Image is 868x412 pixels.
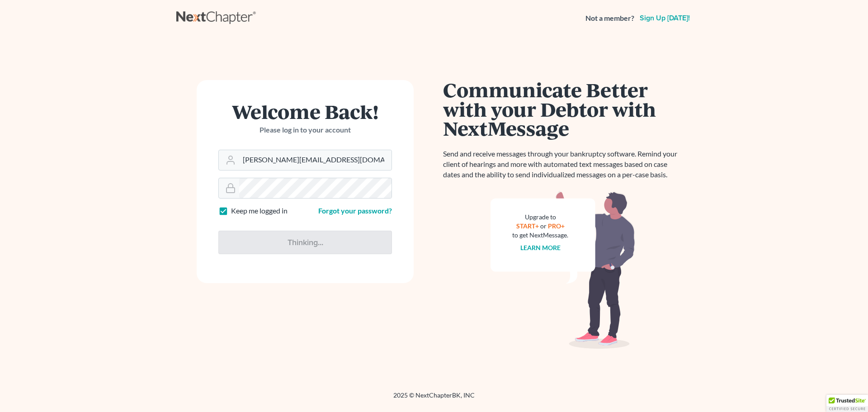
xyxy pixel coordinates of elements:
[443,80,683,138] h1: Communicate Better with your Debtor with NextMessage
[231,206,288,216] label: Keep me logged in
[318,206,392,215] a: Forgot your password?
[218,125,392,135] p: Please log in to your account
[239,150,392,170] input: Email Address
[520,244,561,251] a: Learn more
[176,391,692,407] div: 2025 © NextChapterBK, INC
[585,13,634,24] strong: Not a member?
[512,213,568,222] div: Upgrade to
[638,14,692,22] a: Sign up [DATE]!
[516,222,539,230] a: START+
[218,231,392,254] input: Thinking...
[540,222,547,230] span: or
[218,102,392,121] h1: Welcome Back!
[443,149,683,180] p: Send and receive messages through your bankruptcy software. Remind your client of hearings and mo...
[491,191,635,349] img: nextmessage_bg-59042aed3d76b12b5cd301f8e5b87938c9018125f34e5fa2b7a6b67550977c72.svg
[826,395,868,412] div: TrustedSite Certified
[548,222,565,230] a: PRO+
[512,231,568,240] div: to get NextMessage.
